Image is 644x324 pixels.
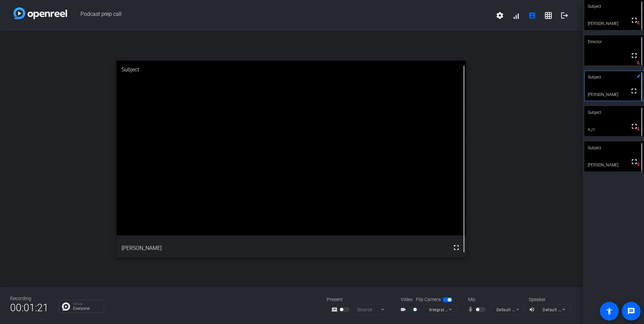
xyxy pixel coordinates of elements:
mat-icon: settings [496,11,504,20]
div: Speaker [529,296,569,303]
mat-icon: fullscreen [452,244,460,252]
mat-icon: accessibility [605,307,613,315]
p: Everyone [73,306,100,311]
span: Video [401,296,413,303]
mat-icon: mic_none [468,305,476,314]
span: Podcast prep call [67,7,492,24]
span: 00:01:21 [10,299,49,316]
mat-icon: fullscreen [630,158,638,166]
img: white-gradient.svg [13,7,67,19]
div: Subject [584,141,644,154]
mat-icon: videocam_outline [400,305,408,314]
div: Subject [584,71,644,84]
span: Flip Camera [416,296,441,303]
div: Subject [117,61,466,79]
div: Recording [10,295,49,302]
mat-icon: message [627,307,635,315]
mat-icon: fullscreen [630,52,638,60]
mat-icon: fullscreen [630,16,638,24]
button: signal_cellular_alt [508,7,524,24]
mat-icon: fullscreen [630,122,638,130]
div: Director [584,35,644,48]
mat-icon: account_box [528,11,536,20]
img: Chat Icon [62,302,70,311]
mat-icon: logout [560,11,569,20]
mat-icon: grid_on [544,11,552,20]
div: Subject [584,106,644,119]
mat-icon: fullscreen [630,87,638,95]
div: Mic [461,296,529,303]
div: Present [327,296,394,303]
p: Group [73,302,100,305]
mat-icon: screen_share_outline [331,305,340,314]
mat-icon: volume_up [529,305,537,314]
